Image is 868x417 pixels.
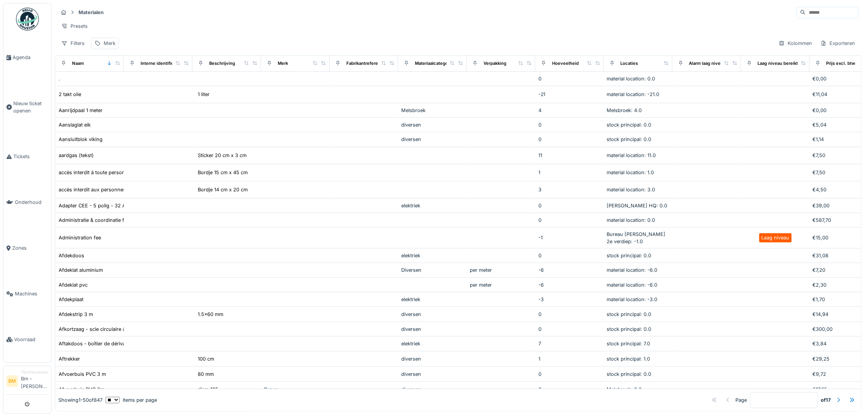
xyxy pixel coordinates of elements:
[538,91,601,98] div: -21
[607,136,652,142] span: stock principal: 0.0
[607,152,656,158] span: material location: 11.0
[607,356,650,362] span: stock principal: 1.0
[607,170,654,175] span: material location: 1.0
[538,202,601,209] div: 0
[538,340,601,347] div: 7
[758,60,801,67] div: Laag niveau bereikt?
[3,133,51,179] a: Tickets
[15,199,48,206] span: Onderhoud
[538,370,601,378] div: 0
[59,340,134,347] div: Aftakdoos - boîtier de dérivation
[21,369,48,375] div: Technicusmanager
[401,121,464,128] div: diversen
[401,202,464,209] div: elektriek
[607,387,642,392] span: Melsbroek: 0.0
[6,375,18,387] li: BM
[762,234,790,241] div: Laag niveau
[59,326,141,333] div: Afkortzaag - scie circulaire à onglet
[3,317,51,362] a: Voorraad
[538,107,601,114] div: 4
[59,355,80,362] div: Aftrekker
[401,107,464,114] div: Melsbroek
[775,38,816,49] div: Kolommen
[607,282,658,288] span: material location: -6.0
[13,54,48,61] span: Agenda
[59,234,101,241] div: Administration fee
[278,60,288,67] div: Merk
[59,266,103,274] div: Afdeklat aluminium
[75,9,107,16] strong: Materialen
[538,75,601,82] div: 0
[401,266,464,274] div: Diversen
[58,38,88,49] div: Filters
[621,60,638,67] div: Locaties
[736,397,747,404] div: Page
[59,370,106,378] div: Afvoerbuis PVC 3 m
[607,371,652,377] span: stock principal: 0.0
[538,217,601,224] div: 0
[3,35,51,80] a: Agenda
[3,80,51,133] a: Nieuw ticket openen
[689,60,726,67] div: Alarm laag niveau
[141,60,182,67] div: Interne identificator
[401,311,464,318] div: diversen
[209,60,235,67] div: Beschrijving
[538,121,601,128] div: 0
[607,203,668,208] span: [PERSON_NAME] HQ: 0.0
[6,369,48,395] a: BM TechnicusmanagerBm - [PERSON_NAME]
[21,369,48,393] li: Bm - [PERSON_NAME]
[607,297,658,302] span: material location: -3.0
[264,386,327,393] div: Benor
[401,326,464,333] div: diversen
[538,186,601,193] div: 3
[401,252,464,259] div: elektriek
[484,60,506,67] div: Verpakking
[198,169,248,176] div: Bordje 15 cm x 45 cm
[198,91,210,98] div: 1 liter
[538,355,601,362] div: 1
[13,153,48,160] span: Tickets
[59,202,133,209] div: Adapter CEE - 5 polig - 32 Amp
[607,267,658,273] span: material location: -6.0
[607,91,660,97] span: material location: -21.0
[538,326,601,333] div: 0
[59,91,81,98] div: 2 takt olie
[817,38,859,49] div: Exporteren
[401,296,464,303] div: elektriek
[59,296,83,303] div: Afdekplaat
[607,217,655,223] span: material location: 0.0
[59,136,102,143] div: Aansluitblok viking
[59,121,91,128] div: Aanslaglat eik
[13,100,48,114] span: Nieuw ticket openen
[59,107,102,114] div: Aanrijdpaal 1 meter
[198,186,248,193] div: Bordje 14 cm x 20 cm
[607,253,652,258] span: stock principal: 0.0
[538,234,601,241] div: -1
[16,8,39,30] img: Badge_color-CXgf-gQk.svg
[59,75,60,82] div: .
[538,252,601,259] div: 0
[607,326,652,332] span: stock principal: 0.0
[72,60,84,67] div: Naam
[401,370,464,378] div: diversen
[538,169,601,176] div: 1
[3,225,51,271] a: Zones
[821,397,831,404] strong: of 17
[401,355,464,362] div: diversen
[58,397,102,404] div: Showing 1 - 50 of 847
[104,40,115,47] div: Merk
[538,136,601,143] div: 0
[552,60,579,67] div: Hoeveelheid
[607,76,655,82] span: material location: 0.0
[538,296,601,303] div: -3
[346,60,386,67] div: Fabrikantreferentie
[826,60,855,67] div: Prijs excl. btw
[15,290,48,297] span: Machines
[538,152,601,159] div: 11
[198,311,223,318] div: 1.5x60 mm
[401,340,464,347] div: elektriek
[59,311,93,318] div: Afdekstrip 3 m
[607,341,650,346] span: stock principal: 7.0
[607,187,655,192] span: material location: 3.0
[607,231,666,244] span: Bureau [PERSON_NAME] 2e verdiep: -1.0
